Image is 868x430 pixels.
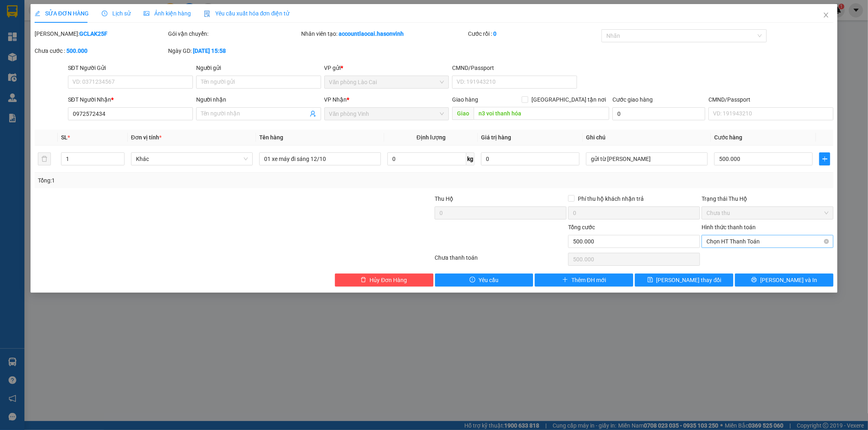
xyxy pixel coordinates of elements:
span: Phí thu hộ khách nhận trả [575,194,647,203]
div: Cước rồi : [468,29,600,38]
span: Chưa thu [706,207,829,219]
span: Ảnh kiện hàng [144,10,191,17]
span: SL [61,134,68,141]
span: [GEOGRAPHIC_DATA] tận nơi [528,95,609,104]
button: exclamation-circleYêu cầu [435,274,533,287]
img: icon [204,11,210,17]
span: Giao hàng [452,96,478,103]
button: deleteHủy Đơn Hàng [335,274,433,287]
span: Văn phòng Vinh [329,108,444,120]
span: delete [361,277,366,283]
div: Ngày GD: [168,46,300,55]
b: accountlaocai.hasonvinh [339,30,404,37]
span: kg [466,152,474,165]
div: Chưa thanh toán [434,253,568,267]
b: 500.000 [66,48,87,54]
div: [PERSON_NAME]: [35,29,166,38]
span: [PERSON_NAME] và In [760,276,817,284]
b: 0 [493,30,496,37]
span: printer [751,277,757,283]
span: save [647,277,653,283]
input: VD: Bàn, Ghế [259,152,381,165]
button: printer[PERSON_NAME] và In [735,274,833,287]
input: Cước giao hàng [612,107,705,120]
span: Yêu cầu xuất hóa đơn điện tử [204,10,290,17]
span: plus [820,156,830,162]
div: SĐT Người Gửi [68,63,193,72]
div: Gói vận chuyển: [168,29,300,38]
span: Giá trị hàng [481,134,511,141]
button: delete [38,152,51,165]
span: VP Nhận [324,96,347,103]
span: Thêm ĐH mới [571,276,606,284]
span: Giao [452,107,474,120]
button: plusThêm ĐH mới [535,274,633,287]
span: close-circle [824,239,829,244]
span: user-add [310,111,316,117]
span: Tên hàng [259,134,283,141]
div: Người gửi [196,63,321,72]
div: Nhân viên tạo: [302,29,467,38]
span: close [823,12,829,18]
span: Thu Hộ [435,195,453,202]
div: CMND/Passport [452,63,577,72]
button: Close [815,4,837,27]
div: Người nhận [196,95,321,104]
span: Khác [136,153,248,165]
input: Dọc đường [474,107,609,120]
button: save[PERSON_NAME] thay đổi [635,274,733,287]
span: picture [144,11,149,16]
div: Chưa cước : [35,46,166,55]
span: Chọn HT Thanh Toán [706,235,829,248]
span: Văn phòng Lào Cai [329,76,444,88]
span: clock-circle [102,11,107,16]
input: Ghi Chú [586,152,708,165]
span: [PERSON_NAME] thay đổi [656,276,722,284]
span: Tổng cước [568,224,595,230]
b: GCLAK25F [79,30,107,37]
span: Lịch sử [102,10,131,17]
span: Hủy Đơn Hàng [370,276,407,284]
div: Tổng: 1 [38,176,335,185]
span: Đơn vị tính [131,134,162,141]
span: SỬA ĐƠN HÀNG [35,10,89,17]
span: Yêu cầu [479,276,498,284]
div: VP gửi [324,63,449,72]
div: SĐT Người Nhận [68,95,193,104]
label: Hình thức thanh toán [702,224,756,230]
b: [DATE] 15:58 [193,48,226,54]
span: exclamation-circle [470,277,475,283]
div: CMND/Passport [708,95,833,104]
span: plus [562,277,568,283]
button: plus [819,152,830,165]
span: Cước hàng [714,134,742,141]
span: Định lượng [417,134,446,141]
th: Ghi chú [583,130,711,146]
span: edit [35,11,40,16]
div: Trạng thái Thu Hộ [702,194,833,203]
label: Cước giao hàng [612,96,653,103]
